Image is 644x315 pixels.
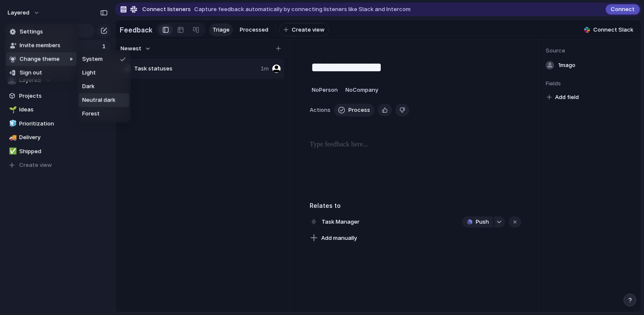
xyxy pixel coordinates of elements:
[82,82,95,91] span: Dark
[82,110,100,118] span: Forest
[82,96,115,105] span: Neutral dark
[82,55,103,64] span: System
[20,69,42,77] span: Sign out
[20,28,43,36] span: Settings
[20,41,60,50] span: Invite members
[20,55,60,64] span: Change theme
[82,69,96,77] span: Light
